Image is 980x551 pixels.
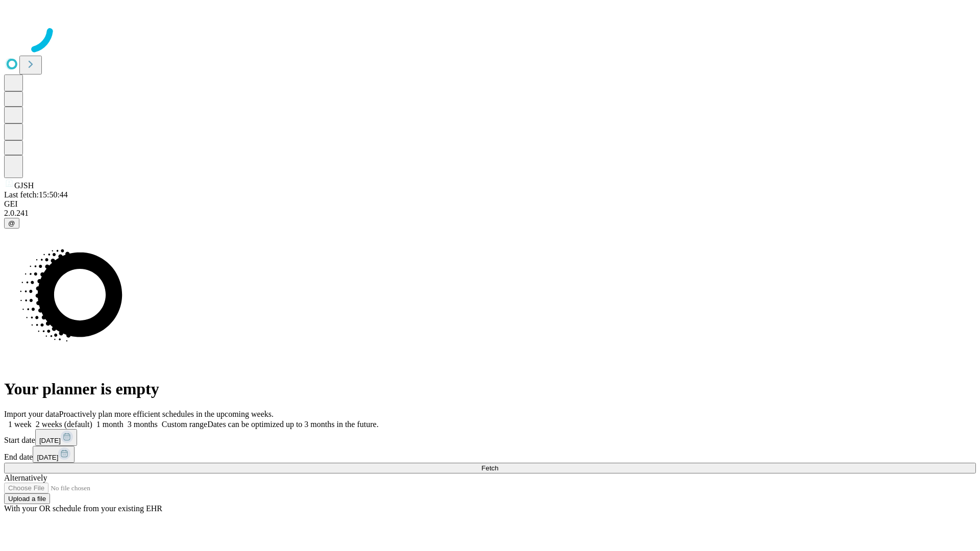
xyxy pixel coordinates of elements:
[35,429,77,446] button: [DATE]
[4,493,50,504] button: Upload a file
[4,473,47,482] span: Alternatively
[128,420,158,429] span: 3 months
[481,464,498,472] span: Fetch
[59,410,274,418] span: Proactively plan more efficient schedules in the upcoming weeks.
[4,463,976,473] button: Fetch
[162,420,207,429] span: Custom range
[207,420,378,429] span: Dates can be optimized up to 3 months in the future.
[37,454,58,461] span: [DATE]
[4,209,976,218] div: 2.0.241
[96,420,124,429] span: 1 month
[4,380,976,398] h1: Your planner is empty
[8,219,15,227] span: @
[4,504,162,513] span: With your OR schedule from your existing EHR
[4,199,976,209] div: GEI
[4,218,19,229] button: @
[4,429,976,446] div: Start date
[8,420,32,429] span: 1 week
[4,190,68,199] span: Last fetch: 15:50:44
[14,181,34,190] span: GJSH
[36,420,92,429] span: 2 weeks (default)
[4,410,59,418] span: Import your data
[4,446,976,463] div: End date
[39,437,61,444] span: [DATE]
[33,446,75,463] button: [DATE]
